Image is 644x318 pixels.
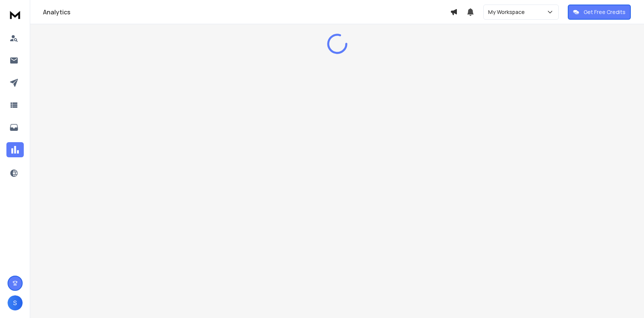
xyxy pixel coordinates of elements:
button: S [8,295,23,310]
img: logo [8,8,23,22]
button: Get Free Credits [568,5,631,20]
p: My Workspace [488,8,528,16]
p: Get Free Credits [584,8,626,16]
h1: Analytics [43,8,450,17]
